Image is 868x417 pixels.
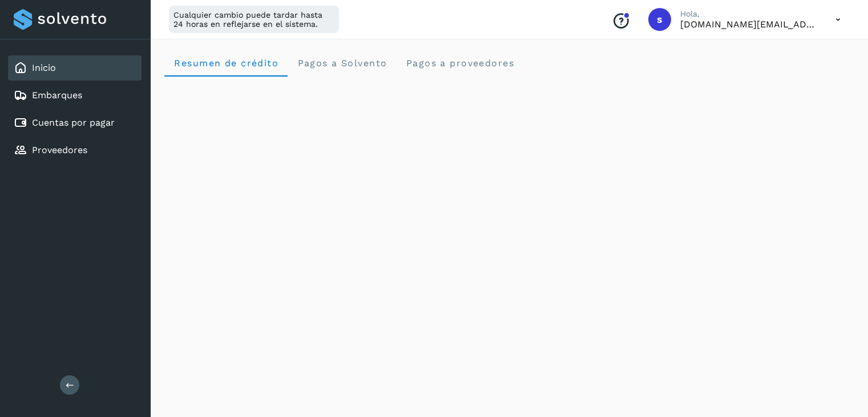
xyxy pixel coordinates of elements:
[405,58,514,69] span: Pagos a proveedores
[8,55,142,81] div: Inicio
[32,117,115,128] a: Cuentas por pagar
[8,138,142,163] div: Proveedores
[32,90,82,101] a: Embarques
[32,145,87,155] a: Proveedores
[8,83,142,108] div: Embarques
[297,58,387,69] span: Pagos a Solvento
[680,9,817,19] p: Hola,
[680,19,817,30] p: solvento.sl@segmail.co
[173,58,278,69] span: Resumen de crédito
[8,110,142,135] div: Cuentas por pagar
[32,62,56,73] a: Inicio
[169,6,339,33] div: Cualquier cambio puede tardar hasta 24 horas en reflejarse en el sistema.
